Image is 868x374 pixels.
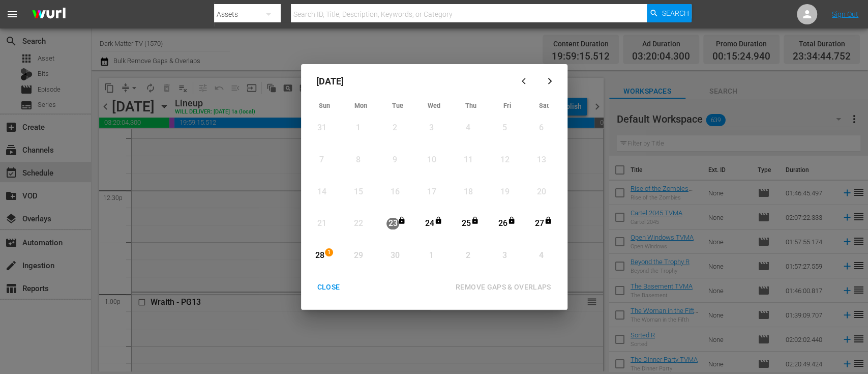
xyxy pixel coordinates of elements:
[352,218,365,229] div: 22
[315,186,328,198] div: 14
[315,154,328,166] div: 7
[535,122,548,134] div: 6
[425,186,438,198] div: 17
[462,186,474,198] div: 18
[496,218,509,229] div: 26
[462,154,474,166] div: 11
[352,122,365,134] div: 1
[425,122,438,134] div: 3
[392,102,403,109] span: Tue
[462,250,474,262] div: 2
[498,122,511,134] div: 5
[832,10,858,18] a: Sign Out
[535,154,548,166] div: 13
[425,154,438,166] div: 10
[388,154,401,166] div: 9
[388,250,401,262] div: 30
[388,122,401,134] div: 2
[315,218,328,229] div: 21
[388,186,401,198] div: 16
[498,186,511,198] div: 19
[535,186,548,198] div: 20
[352,250,365,262] div: 29
[425,250,438,262] div: 1
[498,250,511,262] div: 3
[352,186,365,198] div: 15
[24,3,73,26] img: ans4CAIJ8jUAAAAAAAAAAAAAAAAAAAAAAAAgQb4GAAAAAAAAAAAAAAAAAAAAAAAAJMjXAAAAAAAAAAAAAAAAAAAAAAAAgAT5G...
[535,250,548,262] div: 4
[386,218,399,229] div: 23
[539,102,549,109] span: Sat
[428,102,440,109] span: Wed
[325,248,333,256] span: 1
[305,278,352,297] button: CLOSE
[306,99,562,273] div: Month View
[533,218,546,229] div: 27
[462,122,474,134] div: 4
[503,102,511,109] span: Fri
[314,250,326,262] div: 28
[465,102,476,109] span: Thu
[354,102,367,109] span: Mon
[498,154,511,166] div: 12
[319,102,330,109] span: Sun
[662,4,689,22] span: Search
[315,122,328,134] div: 31
[309,281,348,294] div: CLOSE
[460,218,472,229] div: 25
[352,154,365,166] div: 8
[306,69,514,94] div: [DATE]
[6,8,18,20] span: menu
[423,218,436,229] div: 24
